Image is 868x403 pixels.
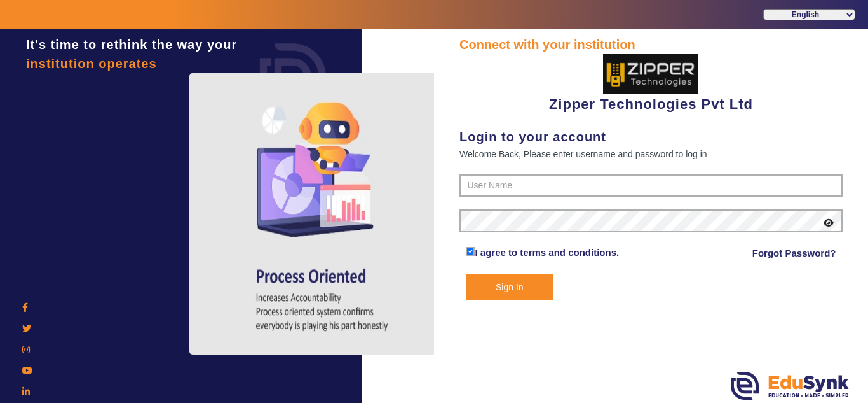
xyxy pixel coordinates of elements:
[459,54,843,115] div: Zipper Technologies Pvt Ltd
[603,54,698,94] img: 36227e3f-cbf6-4043-b8fc-b5c5f2957d0a
[459,35,843,54] div: Connect with your institution
[26,57,157,71] span: institution operates
[475,247,619,258] a: I agree to terms and conditions.
[459,174,843,197] input: User Name
[752,246,836,261] a: Forgot Password?
[459,146,843,162] div: Welcome Back, Please enter username and password to log in
[731,372,849,400] img: edusynk.png
[26,38,237,52] span: It's time to rethink the way your
[189,73,456,355] img: login4.png
[459,127,843,146] div: Login to your account
[466,274,553,300] button: Sign In
[245,29,341,124] img: login.png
